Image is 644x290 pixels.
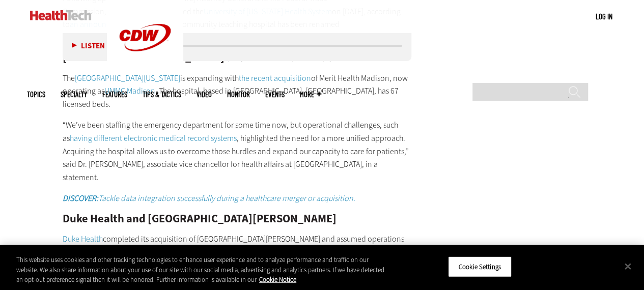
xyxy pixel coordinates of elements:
a: Events [265,91,285,98]
img: Home [30,10,92,20]
span: Specialty [61,91,87,98]
h2: Duke Health and [GEOGRAPHIC_DATA][PERSON_NAME] [63,213,412,224]
a: More information about your privacy [259,275,296,284]
strong: DISCOVER: [63,193,98,204]
a: Duke Health [63,234,103,244]
a: CDW [107,67,183,78]
a: Features [102,91,127,98]
button: Close [617,255,639,277]
p: completed its acquisition of [GEOGRAPHIC_DATA][PERSON_NAME] and assumed operations on [DATE]. The... [63,233,412,272]
div: This website uses cookies and other tracking technologies to enhance user experience and to analy... [16,255,386,285]
div: User menu [596,11,612,22]
button: Cookie Settings [448,256,512,277]
a: Log in [596,12,612,21]
span: Topics [27,91,45,98]
a: having different electronic medical record systems [70,133,237,143]
span: More [300,91,321,98]
a: MonITor [227,91,250,98]
a: Tips & Tactics [143,91,181,98]
a: DISCOVER:Tackle data integration successfully during a healthcare merger or acquisition. [63,193,355,204]
p: “We’ve been staffing the emergency department for some time now, but operational challenges, such... [63,119,412,184]
em: Tackle data integration successfully during a healthcare merger or acquisition. [63,193,355,204]
a: Video [197,91,212,98]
